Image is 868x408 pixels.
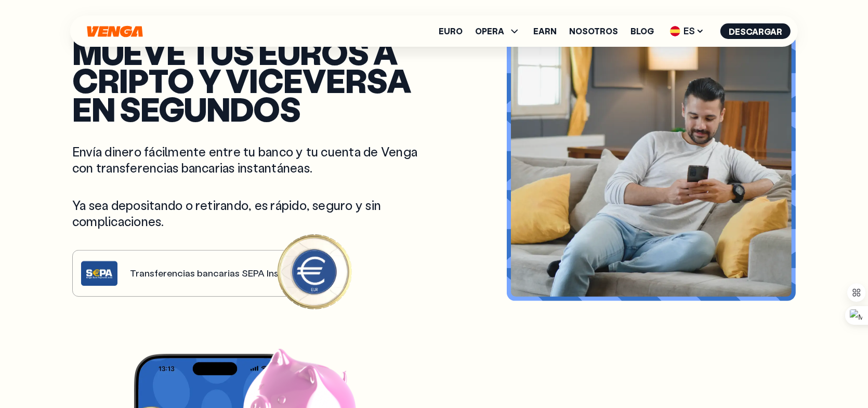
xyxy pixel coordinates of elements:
[666,23,708,40] span: ES
[670,26,680,36] img: flag-es
[475,27,504,35] span: OPERA
[720,23,791,39] button: Descargar
[72,38,422,123] h2: Mueve tus euros a cripto y viceversa en segundos
[533,27,557,35] a: Earn
[72,197,422,229] p: Ya sea depositando o retirando, es rápido, seguro y sin complicaciones.
[439,27,463,35] a: Euro
[630,27,654,35] a: Blog
[475,25,521,37] span: OPERA
[86,25,144,37] svg: Inicio
[72,143,422,176] p: Envía dinero fácilmente entre tu banco y tu cuenta de Venga con transferencias bancarias instantá...
[569,27,618,35] a: Nosotros
[511,38,792,297] video: Video background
